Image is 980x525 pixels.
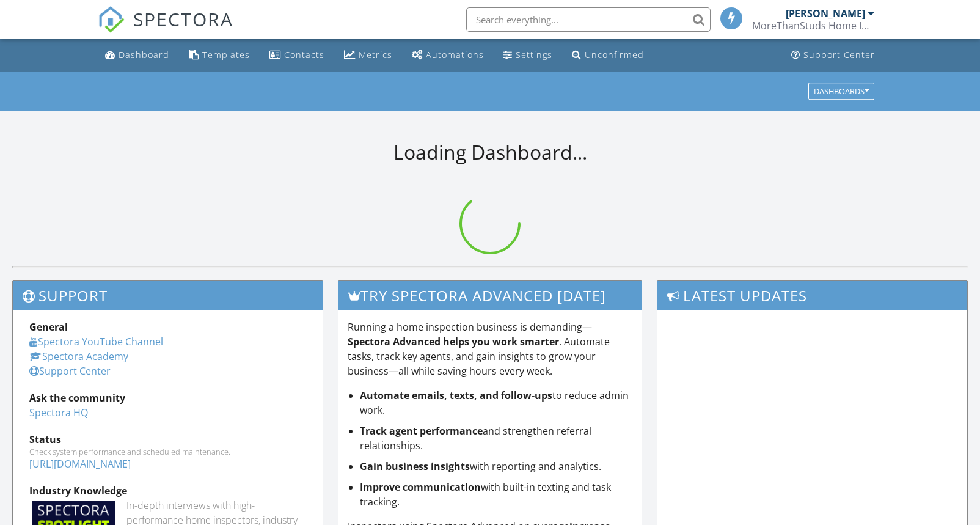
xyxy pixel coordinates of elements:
div: [PERSON_NAME] [786,7,865,20]
img: The Best Home Inspection Software - Spectora [98,6,125,33]
h3: Latest Updates [657,281,967,310]
p: Running a home inspection business is demanding— . Automate tasks, track key agents, and gain ins... [348,320,632,378]
a: Spectora Academy [29,350,128,363]
a: Metrics [339,44,397,67]
a: Dashboard [100,44,174,67]
h3: Support [13,281,323,310]
div: Metrics [359,49,392,61]
a: SPECTORA [98,17,233,42]
li: with reporting and analytics. [360,459,632,474]
a: Templates [184,44,255,67]
li: and strengthen referral relationships. [360,424,632,453]
strong: Gain business insights [360,460,470,473]
strong: Track agent performance [360,424,483,438]
a: Spectora HQ [29,406,88,419]
a: Contacts [265,44,329,67]
div: Automations [426,49,484,61]
a: Unconfirmed [567,44,649,67]
input: Search everything... [466,7,711,32]
span: SPECTORA [133,6,233,32]
div: Settings [516,49,552,61]
strong: Improve communication [360,480,481,494]
a: Spectora YouTube Channel [29,335,163,348]
a: Automations (Basic) [407,44,489,67]
div: Dashboards [814,87,869,95]
li: with built-in texting and task tracking. [360,480,632,509]
div: Support Center [803,49,875,61]
li: to reduce admin work. [360,388,632,417]
strong: Spectora Advanced helps you work smarter [348,335,559,348]
a: Support Center [786,44,880,67]
div: Dashboard [119,49,169,61]
div: Templates [202,49,250,61]
div: Industry Knowledge [29,483,306,498]
a: Settings [499,44,557,67]
div: Check system performance and scheduled maintenance. [29,447,306,457]
strong: General [29,320,68,334]
button: Dashboards [808,83,874,100]
div: Status [29,432,306,447]
h3: Try spectora advanced [DATE] [338,281,641,310]
strong: Automate emails, texts, and follow-ups [360,389,552,402]
a: Support Center [29,364,111,378]
div: MoreThanStuds Home Inspections [752,20,874,32]
div: Unconfirmed [585,49,644,61]
div: Contacts [284,49,324,61]
a: [URL][DOMAIN_NAME] [29,457,131,471]
div: Ask the community [29,391,306,405]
